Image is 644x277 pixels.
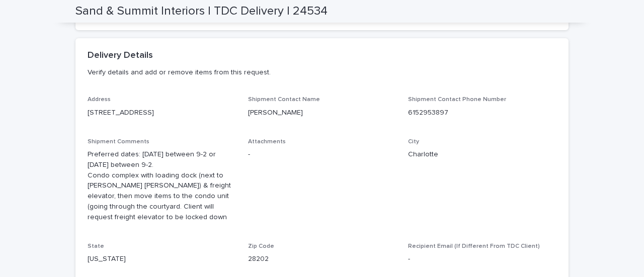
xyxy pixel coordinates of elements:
span: Address [88,97,111,103]
p: [STREET_ADDRESS] [88,108,236,118]
span: State [88,243,104,249]
span: City [408,139,419,145]
p: - [408,254,556,264]
p: Preferred dates: [DATE] between 9-2 or [DATE] between 9-2. Condo complex with loading dock (next ... [88,149,236,223]
p: [US_STATE] [88,254,236,264]
span: Zip Code [248,243,274,249]
span: Shipment Contact Name [248,97,320,103]
a: 6152953897 [408,109,448,116]
p: [PERSON_NAME] [248,108,396,118]
p: - [248,149,396,160]
span: Attachments [248,139,286,145]
span: Shipment Comments [88,139,149,145]
h2: Sand & Summit Interiors | TDC Delivery | 24534 [75,4,328,19]
h2: Delivery Details [88,50,153,61]
span: Shipment Contact Phone Number [408,97,506,103]
p: Verify details and add or remove items from this request. [88,68,552,77]
span: Recipient Email (If Different From TDC Client) [408,243,540,249]
p: Charlotte [408,149,556,160]
p: 28202 [248,254,396,264]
